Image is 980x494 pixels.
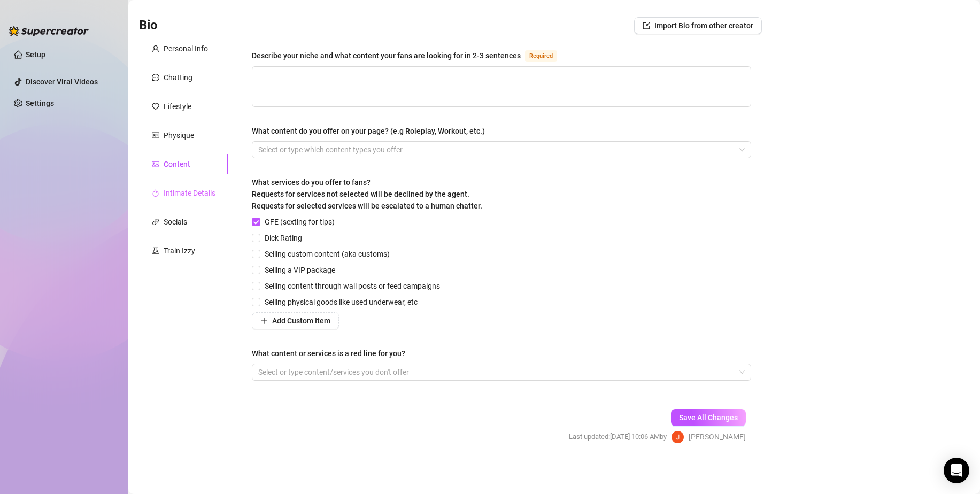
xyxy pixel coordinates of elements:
[260,296,422,308] span: Selling physical goods like used underwear, etc
[689,431,746,443] span: [PERSON_NAME]
[164,129,194,141] div: Physique
[164,216,187,228] div: Socials
[944,458,969,483] div: Open Intercom Messenger
[26,99,54,107] a: Settings
[260,248,394,260] span: Selling custom content (aka customs)
[252,312,339,329] button: Add Custom Item
[152,247,159,254] span: experiment
[252,50,521,61] div: Describe your niche and what content your fans are looking for in 2-3 sentences
[643,22,650,29] span: import
[9,26,89,36] img: logo-BBDzfeDw.svg
[252,348,413,359] label: What content or services is a red line for you?
[26,78,98,86] a: Discover Viral Videos
[164,72,192,83] div: Chatting
[152,189,159,197] span: fire
[164,158,190,170] div: Content
[260,280,444,292] span: Selling content through wall posts or feed campaigns
[152,160,159,168] span: picture
[252,49,569,62] label: Describe your niche and what content your fans are looking for in 2-3 sentences
[258,366,260,379] input: What content or services is a red line for you?
[272,317,330,325] span: Add Custom Item
[164,101,191,112] div: Lifestyle
[152,103,159,110] span: heart
[654,21,753,30] span: Import Bio from other creator
[152,132,159,139] span: idcard
[569,431,667,442] span: Last updated: [DATE] 10:06 AM by
[152,45,159,52] span: user
[258,143,260,156] input: What content do you offer on your page? (e.g Roleplay, Workout, etc.)
[152,218,159,226] span: link
[164,43,208,55] div: Personal Info
[164,245,195,257] div: Train Izzy
[525,50,557,62] span: Required
[671,409,746,426] button: Save All Changes
[260,317,268,325] span: plus
[679,413,738,422] span: Save All Changes
[152,74,159,81] span: message
[139,17,158,34] h3: Bio
[252,67,751,106] textarea: Describe your niche and what content your fans are looking for in 2-3 sentences
[260,216,339,228] span: GFE (sexting for tips)
[672,431,684,443] img: Jon Lucas
[164,187,215,199] div: Intimate Details
[260,232,306,244] span: Dick Rating
[252,125,485,137] div: What content do you offer on your page? (e.g Roleplay, Workout, etc.)
[26,50,45,59] a: Setup
[260,264,339,276] span: Selling a VIP package
[252,178,482,210] span: What services do you offer to fans? Requests for services not selected will be declined by the ag...
[634,17,762,34] button: Import Bio from other creator
[252,348,405,359] div: What content or services is a red line for you?
[252,125,492,137] label: What content do you offer on your page? (e.g Roleplay, Workout, etc.)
